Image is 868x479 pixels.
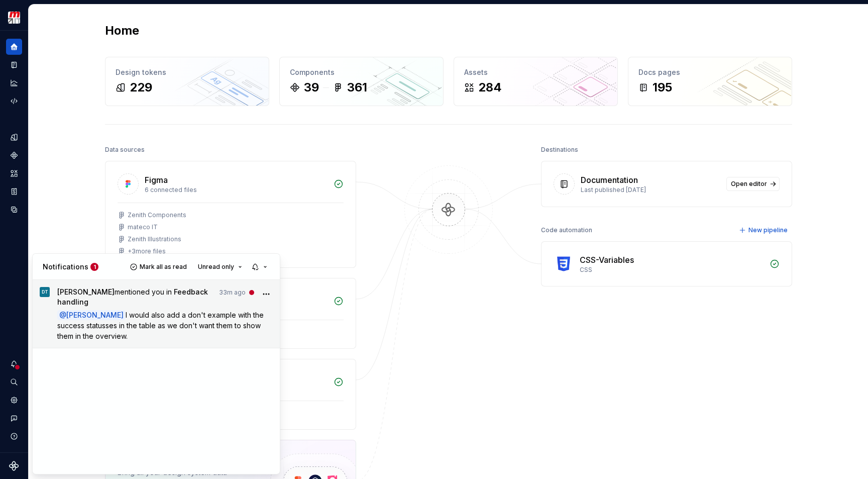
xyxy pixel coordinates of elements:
[57,287,214,307] span: mentioned you in
[57,288,115,296] span: [PERSON_NAME]
[259,287,273,301] button: More
[42,287,48,297] div: DT
[198,263,234,271] span: Unread only
[140,263,187,271] span: Mark all as read
[43,262,88,272] p: Notifications
[193,260,247,274] button: Unread only
[57,311,266,340] span: I would also add a don't example with the success statusses in the table as we don't want them to...
[57,310,126,320] span: @
[219,288,246,298] time: 10/14/2025, 8:34 AM
[90,263,98,271] span: 1
[127,260,191,274] button: Mark all as read
[66,311,124,319] span: [PERSON_NAME]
